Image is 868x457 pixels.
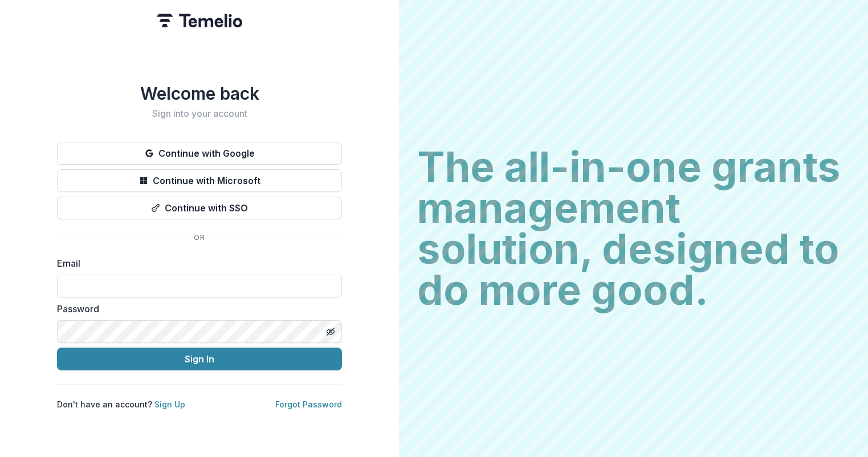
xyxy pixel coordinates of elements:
label: Email [57,256,335,270]
a: Sign Up [154,399,185,409]
h2: Sign into your account [57,108,342,119]
img: Temelio [157,14,242,27]
a: Forgot Password [275,399,342,409]
h1: Welcome back [57,83,342,104]
button: Continue with Microsoft [57,169,342,192]
button: Sign In [57,348,342,370]
p: Don't have an account? [57,398,185,410]
button: Toggle password visibility [321,323,340,341]
button: Continue with Google [57,142,342,165]
label: Password [57,302,335,316]
button: Continue with SSO [57,197,342,219]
